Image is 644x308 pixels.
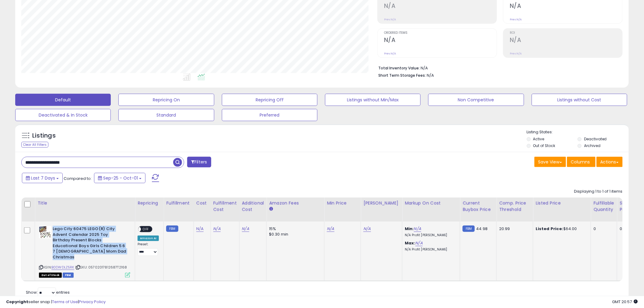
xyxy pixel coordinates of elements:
span: FBM [63,273,74,278]
th: The percentage added to the cost of goods (COGS) that forms the calculator for Min & Max prices. [402,198,460,222]
p: N/A Profit [PERSON_NAME] [405,233,455,237]
span: Ordered Items [384,31,497,35]
li: N/A [378,64,618,71]
a: B0DWDLZ5RK [51,265,74,270]
button: Repricing On [118,94,214,106]
button: Repricing Off [222,94,317,106]
span: Columns [571,159,590,165]
span: Last 7 Days [31,175,55,181]
small: FBM [463,226,474,232]
div: $64.00 [536,226,586,232]
span: ROI [510,31,622,35]
b: Min: [405,226,414,232]
a: N/A [415,240,423,246]
span: 44.98 [476,226,488,232]
a: Privacy Policy [79,299,106,305]
img: 515HNl9CIUL._SL40_.jpg [39,226,51,238]
a: N/A [213,226,221,232]
span: | SKU: 05702017812687T2168 [75,265,127,270]
label: Out of Stock [533,143,555,148]
a: Terms of Use [52,299,78,305]
div: Repricing [138,200,161,206]
button: Save View [534,157,566,167]
h2: N/A [384,2,497,11]
span: 2025-10-9 20:57 GMT [612,299,638,305]
label: Active [533,136,544,142]
div: Markup on Cost [405,200,457,206]
label: Deactivated [584,136,607,142]
h2: N/A [510,2,622,11]
button: Filters [187,157,211,167]
p: N/A Profit [PERSON_NAME] [405,247,455,252]
div: Fulfillment Cost [213,200,237,213]
h2: N/A [384,37,497,45]
span: Show: entries [26,289,70,295]
b: Listed Price: [536,226,563,232]
div: seller snap | | [6,299,106,305]
a: N/A [414,226,421,232]
span: N/A [427,72,434,78]
div: 0 [593,226,612,232]
span: OFF [141,227,151,232]
b: Max: [405,240,415,246]
small: FBM [166,226,178,232]
div: Preset: [138,242,159,256]
button: Non Competitive [428,94,524,106]
button: Listings without Cost [532,94,627,106]
div: Fulfillable Quantity [593,200,614,213]
button: Default [15,94,111,106]
a: N/A [327,226,334,232]
small: Amazon Fees. [269,206,273,212]
button: Sep-25 - Oct-01 [94,173,145,183]
div: [PERSON_NAME] [363,200,400,206]
button: Standard [118,109,214,121]
b: Total Inventory Value: [378,65,420,71]
div: Current Buybox Price [463,200,494,213]
div: Ship Price [620,200,632,213]
div: Fulfillment [166,200,191,206]
small: Prev: N/A [510,52,522,55]
div: Amazon AI [138,236,159,241]
div: ASIN: [39,226,130,277]
a: N/A [242,226,249,232]
div: Amazon Fees [269,200,322,206]
div: $0.30 min [269,232,320,237]
small: Prev: N/A [384,52,396,55]
p: Listing States: [527,129,629,135]
div: Comp. Price Threshold [499,200,530,213]
div: 20.99 [499,226,528,232]
div: Title [37,200,132,206]
b: Lego City 60475 LEGO(R) City Advent Calendar 2025 Toy Birthday Present Blocks Educational Boys Gi... [53,226,127,261]
button: Preferred [222,109,317,121]
div: Cost [196,200,208,206]
label: Archived [584,143,600,148]
div: Clear All Filters [21,142,48,148]
a: N/A [196,226,204,232]
div: 0.00 [620,226,630,232]
small: Prev: N/A [384,18,396,21]
span: Compared to: [64,176,92,181]
button: Last 7 Days [22,173,63,183]
h5: Listings [32,131,56,140]
small: Prev: N/A [510,18,522,21]
span: Sep-25 - Oct-01 [103,175,138,181]
h2: N/A [510,37,622,45]
div: Additional Cost [242,200,264,213]
button: Actions [597,157,623,167]
div: Displaying 1 to 1 of 1 items [574,189,623,194]
button: Columns [567,157,596,167]
strong: Copyright [6,299,28,305]
b: Short Term Storage Fees: [378,73,426,78]
button: Deactivated & In Stock [15,109,111,121]
div: Listed Price [536,200,588,206]
button: Listings without Min/Max [325,94,421,106]
div: Min Price [327,200,358,206]
span: All listings that are currently out of stock and unavailable for purchase on Amazon [39,273,62,278]
a: N/A [363,226,371,232]
div: 15% [269,226,320,232]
